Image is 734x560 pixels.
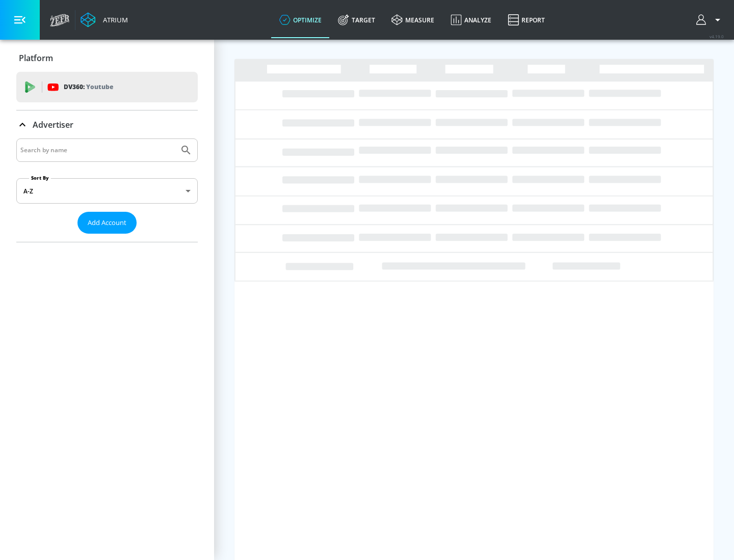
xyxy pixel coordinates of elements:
p: Youtube [86,81,113,92]
label: Sort By [29,175,51,181]
a: measure [383,2,442,38]
div: A-Z [16,178,198,204]
nav: list of Advertiser [16,234,198,242]
div: Platform [16,44,198,72]
div: Advertiser [16,138,198,242]
span: v 4.19.0 [710,34,724,39]
a: optimize [271,2,330,38]
a: Atrium [81,12,128,27]
div: Atrium [99,15,128,24]
button: Add Account [77,212,137,234]
div: DV360: Youtube [16,72,198,102]
p: Platform [19,52,53,64]
p: Advertiser [33,119,73,130]
p: DV360: [64,81,113,93]
a: Analyze [442,2,500,38]
div: Advertiser [16,110,198,139]
a: Report [500,2,553,38]
input: Search by name [20,144,175,157]
span: Add Account [88,217,126,229]
a: Target [330,2,383,38]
